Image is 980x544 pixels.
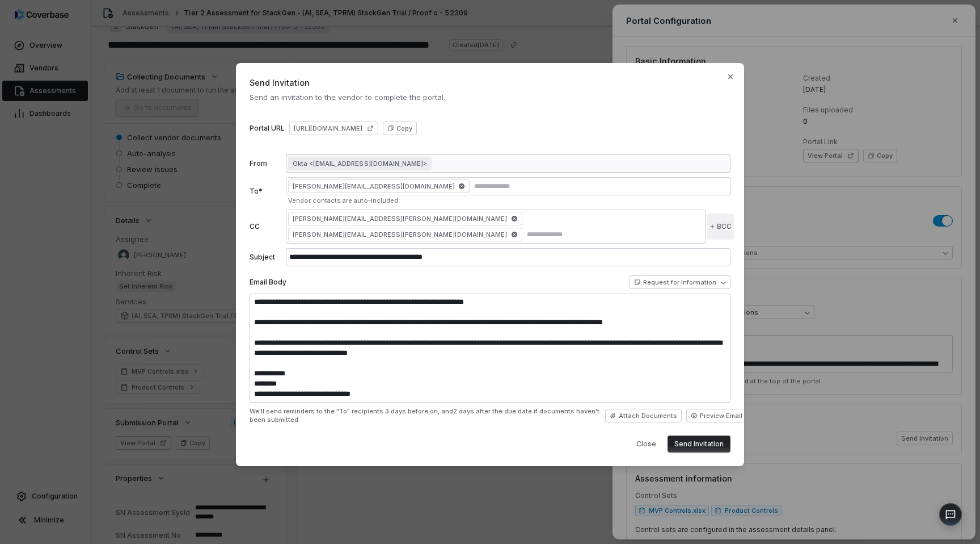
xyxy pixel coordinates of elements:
[686,409,747,422] button: Preview Email
[430,407,453,415] span: on, and
[250,77,730,89] span: Send Invitation
[250,222,281,231] label: CC
[250,407,605,424] span: We'll send reminders to the "To" recipients the due date if documents haven't been submitted.
[250,253,281,262] label: Subject
[250,159,281,168] label: From
[250,92,730,102] span: Send an invitation to the vendor to complete the portal.
[288,196,730,205] div: Vendor contacts are auto-included
[383,122,417,135] button: Copy
[288,228,522,241] span: [PERSON_NAME][EMAIL_ADDRESS][PERSON_NAME][DOMAIN_NAME]
[250,124,285,133] label: Portal URL
[605,409,682,422] button: Attach Documents
[288,212,522,225] span: [PERSON_NAME][EMAIL_ADDRESS][PERSON_NAME][DOMAIN_NAME]
[668,436,730,453] button: Send Invitation
[707,214,734,240] button: BCC
[630,436,663,453] button: Close
[250,278,286,287] label: Email Body
[385,407,430,415] span: 3 days before,
[619,412,677,420] span: Attach Documents
[293,159,427,168] span: Okta <[EMAIL_ADDRESS][DOMAIN_NAME]>
[288,179,470,193] span: [PERSON_NAME][EMAIL_ADDRESS][DOMAIN_NAME]
[453,407,491,415] span: 2 days after
[289,122,378,135] a: [URL][DOMAIN_NAME]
